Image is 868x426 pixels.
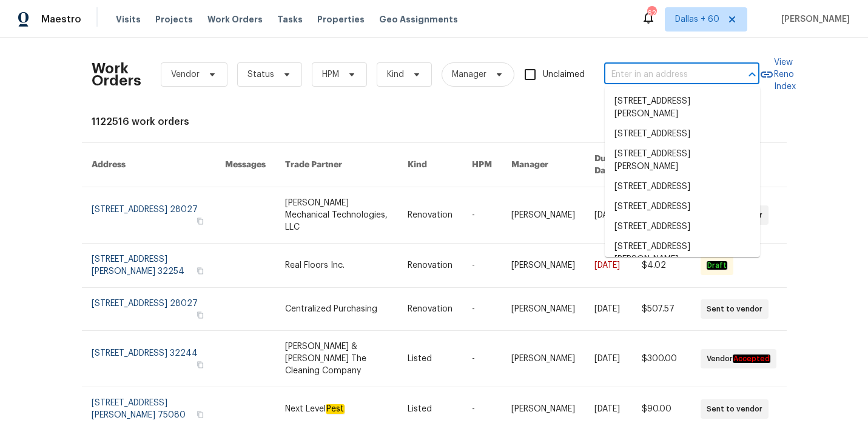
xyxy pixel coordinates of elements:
div: 1122516 work orders [92,116,777,128]
td: - [462,331,502,387]
span: Manager [452,68,486,81]
th: Trade Partner [275,143,398,187]
th: Kind [398,143,462,187]
td: [PERSON_NAME] [502,244,585,288]
td: [PERSON_NAME] & [PERSON_NAME] The Cleaning Company [275,331,398,387]
span: Projects [155,13,193,25]
td: Listed [398,331,462,387]
button: Close [744,66,761,83]
td: Centralized Purchasing [275,288,398,331]
span: Vendor [171,68,200,81]
span: Tasks [277,15,303,24]
h2: Work Orders [92,62,141,87]
span: HPM [322,68,339,81]
td: Renovation [398,288,462,331]
td: [PERSON_NAME] [502,331,585,387]
a: View Reno Index [759,56,796,93]
button: Copy Address [195,265,206,276]
input: Enter in an address [604,65,725,84]
button: Copy Address [195,409,206,420]
li: [STREET_ADDRESS][PERSON_NAME] [605,237,760,270]
span: Geo Assignments [379,13,458,25]
th: Messages [215,143,275,187]
td: Renovation [398,244,462,288]
td: Renovation [398,187,462,244]
span: Unclaimed [543,68,585,81]
li: [STREET_ADDRESS] [605,217,760,237]
button: Copy Address [195,216,206,227]
span: Kind [387,68,404,81]
button: Copy Address [195,359,206,370]
th: Due Date [585,143,632,187]
th: Manager [502,143,585,187]
span: Maestro [41,13,81,25]
span: Visits [116,13,141,25]
li: [STREET_ADDRESS][PERSON_NAME] [605,92,760,124]
li: [STREET_ADDRESS] [605,177,760,197]
span: Work Orders [207,13,263,25]
th: HPM [462,143,502,187]
td: Real Floors Inc. [275,244,398,288]
li: [STREET_ADDRESS] [605,124,760,144]
td: [PERSON_NAME] [502,187,585,244]
li: [STREET_ADDRESS][PERSON_NAME] [605,144,760,177]
button: Copy Address [195,310,206,321]
td: - [462,244,502,288]
td: - [462,187,502,244]
span: Properties [317,13,365,25]
td: - [462,288,502,331]
td: [PERSON_NAME] Mechanical Technologies, LLC [275,187,398,244]
th: Address [82,143,215,187]
td: [PERSON_NAME] [502,288,585,331]
span: [PERSON_NAME] [776,13,850,25]
span: Dallas + 60 [675,13,719,25]
li: [STREET_ADDRESS] [605,197,760,217]
span: Status [247,68,274,81]
div: 626 [647,7,656,19]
